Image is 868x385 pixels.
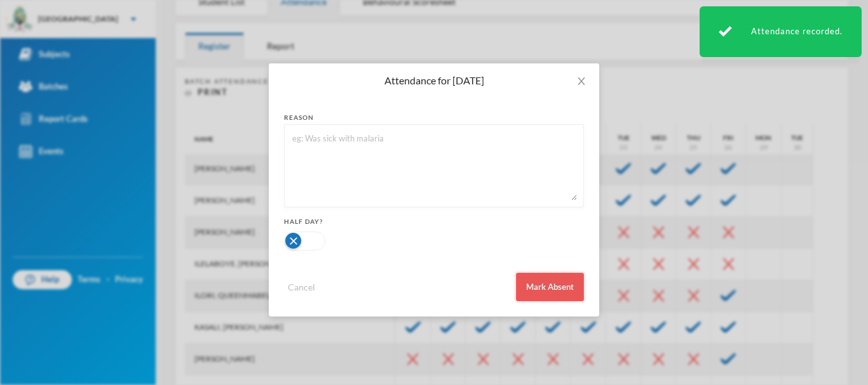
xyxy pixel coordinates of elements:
[284,74,584,88] div: Attendance for [DATE]
[576,76,587,86] i: icon: close
[284,217,584,226] div: Half Day?
[564,63,599,99] button: Close
[284,113,584,122] div: reason
[284,280,319,294] button: Cancel
[516,273,584,301] button: Mark Absent
[700,6,862,57] div: Attendance recorded.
